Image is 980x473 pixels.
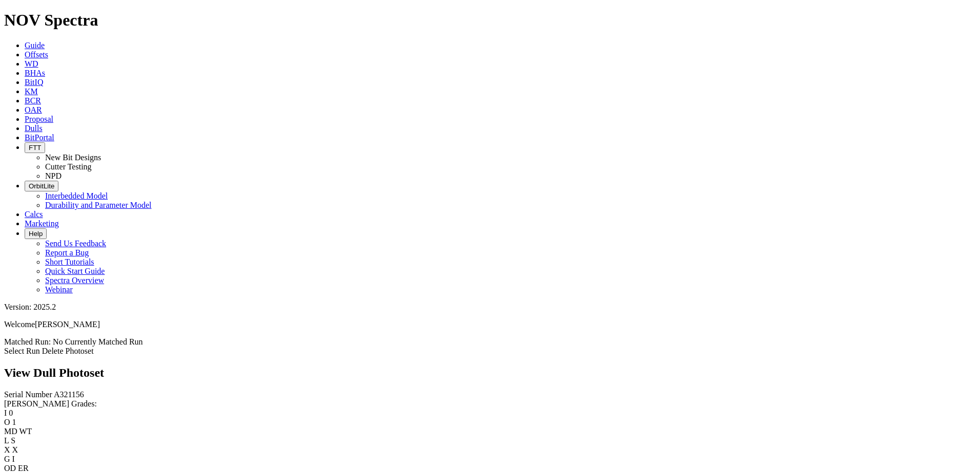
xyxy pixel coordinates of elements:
[4,418,10,426] label: O
[12,455,15,463] span: I
[29,182,54,190] span: OrbitLite
[45,171,62,180] a: NPD
[25,228,47,239] button: Help
[4,399,976,408] div: [PERSON_NAME] Grades:
[9,408,13,417] span: 0
[25,210,43,219] a: Calcs
[25,142,45,153] button: FTT
[25,181,58,191] button: OrbitLite
[25,115,53,123] a: Proposal
[29,230,43,238] span: Help
[4,427,17,436] label: MD
[25,59,38,68] a: WD
[18,464,28,472] span: ER
[45,153,101,162] a: New Bit Designs
[25,87,38,96] a: KM
[54,390,84,399] span: A321156
[25,50,48,59] a: Offsets
[25,105,42,114] a: OAR
[25,96,41,105] a: BCR
[4,390,52,399] label: Serial Number
[4,347,40,355] a: Select Run
[25,133,54,142] a: BitPortal
[45,257,94,266] a: Short Tutorials
[4,455,10,463] label: G
[42,347,94,355] a: Delete Photoset
[11,436,15,445] span: S
[4,445,10,454] label: X
[4,337,51,346] span: Matched Run:
[25,41,45,50] a: Guide
[4,11,976,30] h1: NOV Spectra
[4,436,9,445] label: L
[45,276,104,285] a: Spectra Overview
[35,320,100,329] span: [PERSON_NAME]
[4,366,976,380] h2: View Dull Photoset
[4,408,7,417] label: I
[12,445,18,454] span: X
[53,337,143,346] span: No Currently Matched Run
[25,78,43,87] a: BitIQ
[45,191,108,200] a: Interbedded Model
[45,285,73,294] a: Webinar
[19,427,32,436] span: WT
[45,239,106,248] a: Send Us Feedback
[25,69,45,77] a: BHAs
[4,303,976,312] div: Version: 2025.2
[12,418,16,426] span: 1
[45,267,105,275] a: Quick Start Guide
[45,248,89,257] a: Report a Bug
[25,219,59,228] a: Marketing
[4,464,16,472] label: OD
[25,124,43,133] a: Dulls
[45,201,152,209] a: Durability and Parameter Model
[29,144,41,152] span: FTT
[45,162,92,171] a: Cutter Testing
[4,320,976,329] p: Welcome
